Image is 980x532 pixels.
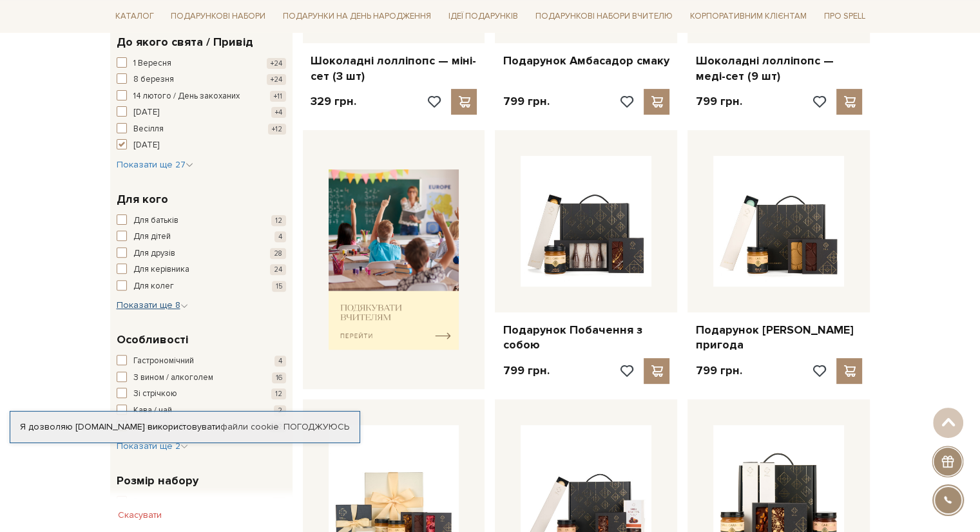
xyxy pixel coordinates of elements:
[117,355,286,368] button: Гастрономічний 4
[117,280,286,293] button: Для колег 15
[329,169,459,350] img: banner
[695,323,862,353] a: Подарунок [PERSON_NAME] пригода
[117,263,286,276] button: Для керівника 24
[133,231,171,243] span: Для дітей
[133,355,194,368] span: Гастрономічний
[272,497,286,508] span: 18
[117,372,286,385] button: З вином / алкоголем 16
[283,421,349,433] a: Погоджуюсь
[503,323,669,353] a: Подарунок Побачення з собою
[695,94,742,109] p: 799 грн.
[133,372,213,385] span: З вином / алкоголем
[133,90,240,103] span: 14 лютого / День закоханих
[117,90,286,103] button: 14 лютого / День закоханих +11
[271,215,286,226] span: 12
[133,247,175,260] span: Для друзів
[685,6,812,26] a: Корпоративним клієнтам
[117,123,286,136] button: Весілля +12
[117,441,188,451] span: Показати ще 2
[267,74,286,85] span: +24
[133,106,159,119] span: [DATE]
[117,299,188,312] button: Показати ще 8
[271,388,286,399] span: 12
[530,5,678,27] a: Подарункові набори Вчителю
[267,58,286,69] span: +24
[503,53,669,68] a: Подарунок Амбасадор смаку
[133,388,177,401] span: Зі стрічкою
[443,6,523,26] a: Ідеї подарунків
[133,123,164,136] span: Весілля
[274,405,286,416] span: 2
[818,6,870,26] a: Про Spell
[268,124,286,135] span: +12
[220,421,279,432] a: файли cookie
[166,6,271,26] a: Подарункові набори
[133,214,178,227] span: Для батьків
[117,404,286,417] button: Кава / чай 2
[271,107,286,118] span: +4
[133,404,172,417] span: Кава / чай
[117,496,286,509] button: Великий 18
[133,263,189,276] span: Для керівника
[272,281,286,292] span: 15
[133,496,166,509] span: Великий
[133,57,171,70] span: 1 Вересня
[117,440,188,453] button: Показати ще 2
[10,421,360,433] div: Я дозволяю [DOMAIN_NAME] використовувати
[503,363,549,378] p: 799 грн.
[117,106,286,119] button: [DATE] +4
[117,139,286,152] button: [DATE]
[695,363,742,378] p: 799 грн.
[695,53,862,84] a: Шоколадні лолліпопс — меді-сет (9 шт)
[117,57,286,70] button: 1 Вересня +24
[117,472,198,489] span: Розмір набору
[117,158,193,171] button: Показати ще 27
[117,191,168,208] span: Для кого
[117,299,188,310] span: Показати ще 8
[117,331,188,348] span: Особливості
[270,91,286,102] span: +11
[274,356,286,366] span: 4
[133,139,159,152] span: [DATE]
[117,33,253,51] span: До якого свята / Привід
[110,6,159,26] a: Каталог
[274,231,286,242] span: 4
[272,372,286,383] span: 16
[278,6,436,26] a: Подарунки на День народження
[270,264,286,275] span: 24
[117,247,286,260] button: Для друзів 28
[117,73,286,86] button: 8 березня +24
[133,73,174,86] span: 8 березня
[133,280,174,293] span: Для колег
[110,505,169,526] button: Скасувати
[311,53,477,84] a: Шоколадні лолліпопс — міні-сет (3 шт)
[117,214,286,227] button: Для батьків 12
[117,159,193,170] span: Показати ще 27
[503,94,549,109] p: 799 грн.
[270,248,286,259] span: 28
[117,388,286,401] button: Зі стрічкою 12
[117,231,286,243] button: Для дітей 4
[311,94,356,109] p: 329 грн.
